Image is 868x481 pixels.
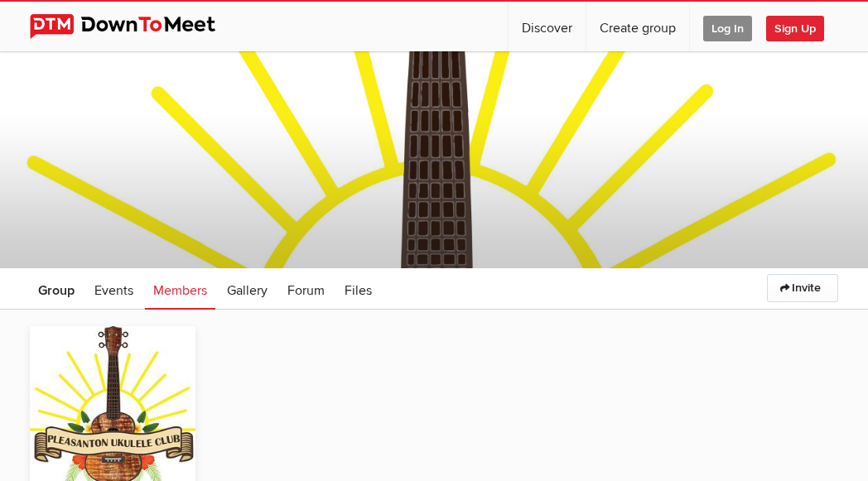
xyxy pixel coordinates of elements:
span: Events [94,282,133,299]
a: Create group [586,2,689,51]
span: Files [345,282,372,299]
a: Discover [509,2,586,51]
img: DownToMeet [30,14,241,39]
a: Forum [279,268,333,310]
span: Log In [703,16,752,41]
span: Sign Up [766,16,824,41]
a: Invite [767,274,838,302]
span: Gallery [227,282,268,299]
span: Forum [287,282,325,299]
a: Files [336,268,380,310]
a: Log In [690,2,765,51]
a: Events [86,268,142,310]
a: Gallery [219,268,276,310]
span: Group [38,282,75,299]
span: Members [153,282,207,299]
a: Sign Up [766,2,837,51]
a: Group [30,268,83,310]
a: Members [145,268,215,310]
